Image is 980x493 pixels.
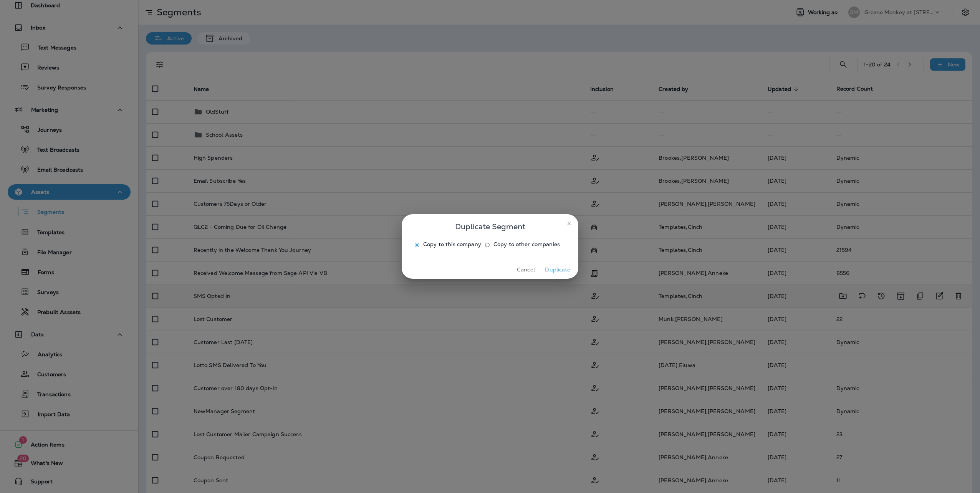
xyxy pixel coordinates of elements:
[455,220,525,233] span: Duplicate Segment
[563,217,575,230] button: close
[512,264,540,276] button: Cancel
[543,264,572,276] button: Duplicate
[423,241,481,248] span: Copy to this company
[493,241,560,248] span: Copy to other companies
